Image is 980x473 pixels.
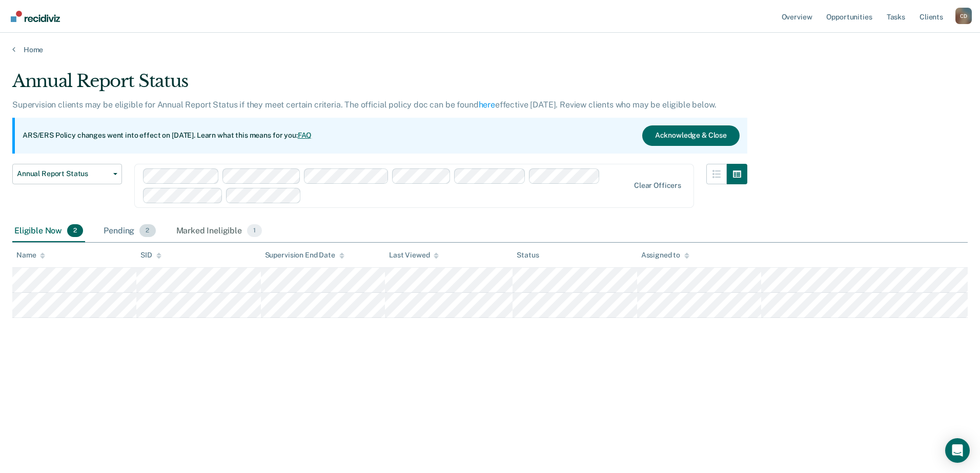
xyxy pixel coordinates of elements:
[101,220,157,243] div: Pending2
[634,181,681,190] div: Clear officers
[12,164,122,184] button: Annual Report Status
[247,224,262,238] span: 1
[517,251,539,260] div: Status
[140,251,161,260] div: SID
[955,8,972,24] div: C D
[174,220,264,243] div: Marked Ineligible1
[298,131,312,139] a: FAQ
[12,71,747,100] div: Annual Report Status
[945,438,970,463] div: Open Intercom Messenger
[12,45,968,54] a: Home
[16,251,45,260] div: Name
[389,251,439,260] div: Last Viewed
[139,224,155,238] span: 2
[265,251,344,260] div: Supervision End Date
[23,131,312,141] p: ARS/ERS Policy changes went into effect on [DATE]. Learn what this means for you:
[17,169,109,178] span: Annual Report Status
[641,251,689,260] div: Assigned to
[479,100,495,110] a: here
[11,11,60,22] img: Recidiviz
[67,224,83,238] span: 2
[12,100,716,110] p: Supervision clients may be eligible for Annual Report Status if they meet certain criteria. The o...
[955,8,972,24] button: Profile dropdown button
[642,125,740,146] button: Acknowledge & Close
[12,220,85,243] div: Eligible Now2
